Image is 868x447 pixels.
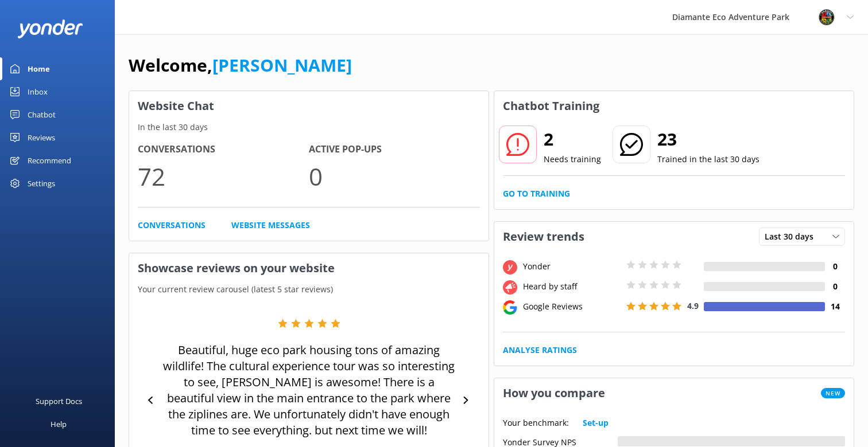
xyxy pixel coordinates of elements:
img: 831-1756915225.png [818,9,835,26]
div: Recommend [28,149,71,172]
h3: How you compare [494,378,614,408]
div: Reviews [28,126,55,149]
h3: Review trends [494,222,593,252]
span: New [821,388,845,398]
div: Support Docs [36,390,82,413]
div: Yonder Survey NPS [503,436,618,446]
div: Google Reviews [520,300,623,313]
div: Inbox [28,80,48,103]
a: [PERSON_NAME] [212,53,352,77]
a: Go to Training [503,187,570,200]
h3: Showcase reviews on your website [129,253,489,283]
span: Last 30 days [765,230,820,243]
h3: Chatbot Training [494,91,608,121]
span: 4.9 [687,300,699,311]
p: In the last 30 days [129,121,489,134]
p: Your current review carousel (latest 5 star reviews) [129,283,489,296]
p: Beautiful, huge eco park housing tons of amazing wildlife! The cultural experience tour was so in... [160,342,457,438]
h3: Website Chat [129,91,489,121]
h2: 2 [544,126,601,153]
p: 72 [138,157,309,195]
a: Set-up [583,417,609,429]
img: yonder-white-logo.png [17,19,83,38]
h1: Welcome, [129,52,352,79]
a: Conversations [138,219,206,232]
h4: Conversations [138,142,309,157]
div: Help [51,413,67,436]
h4: 0 [825,260,845,273]
a: Analyse Ratings [503,344,577,356]
div: Yonder [520,260,623,273]
p: Trained in the last 30 days [657,153,759,166]
h4: 0 [825,280,845,293]
h4: 14 [825,300,845,313]
p: Needs training [544,153,601,166]
h2: 23 [657,126,759,153]
p: 0 [309,157,480,195]
div: Settings [28,172,55,195]
div: Home [28,57,50,80]
h4: Active Pop-ups [309,142,480,157]
p: Your benchmark: [503,417,569,429]
div: Heard by staff [520,280,623,293]
div: Chatbot [28,103,56,126]
a: Website Messages [231,219,310,232]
